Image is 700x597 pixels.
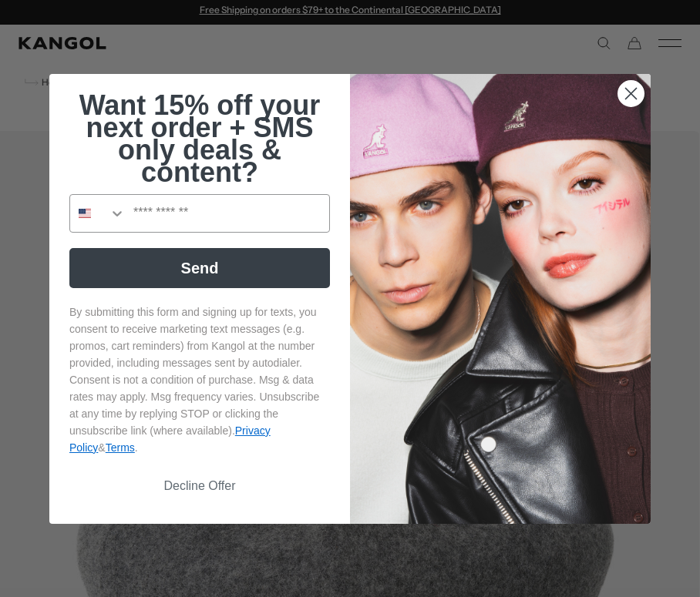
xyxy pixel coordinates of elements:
button: Decline Offer [69,471,330,501]
input: Phone Number [126,195,329,232]
button: Close dialog [618,80,644,107]
span: Want 15% off your next order + SMS only deals & content? [79,89,321,188]
button: Send [69,248,330,288]
p: By submitting this form and signing up for texts, you consent to receive marketing text messages ... [69,304,330,456]
button: Search Countries [70,195,126,232]
a: Terms [106,441,135,454]
img: 4fd34567-b031-494e-b820-426212470989.jpeg [350,74,651,524]
img: United States [79,207,91,220]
